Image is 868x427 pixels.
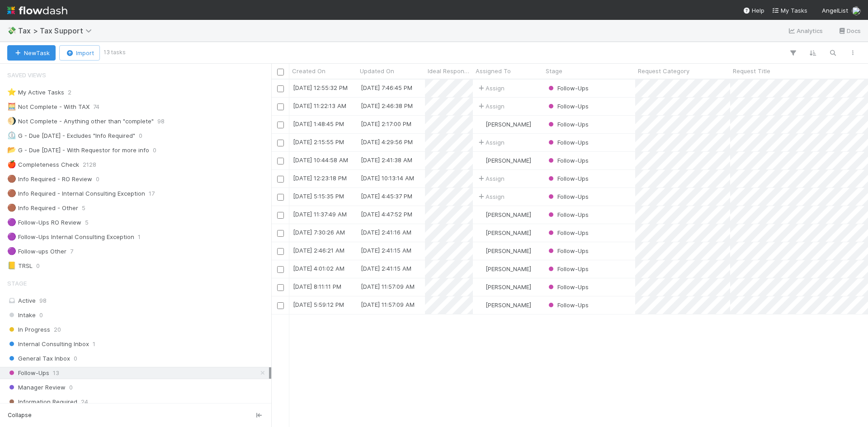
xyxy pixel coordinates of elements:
span: 0 [74,353,77,364]
span: Saved Views [7,66,46,84]
div: Assign [476,84,505,93]
span: 🟤 [7,175,16,183]
div: [DATE] 7:46:45 PM [361,83,412,92]
div: [PERSON_NAME] [476,210,531,219]
button: NewTask [7,45,56,61]
img: avatar_e41e7ae5-e7d9-4d8d-9f56-31b0d7a2f4fd.png [477,121,484,128]
span: Follow-Ups [547,301,589,309]
div: Help [743,6,764,15]
div: Info Required - Internal Consulting Exception [7,188,145,199]
div: [DATE] 5:59:12 PM [293,300,344,309]
div: Follow-Ups [547,246,589,255]
div: Not Complete - With TAX [7,101,90,113]
div: Follow-Ups [547,210,589,219]
img: avatar_37569647-1c78-4889-accf-88c08d42a236.png [477,301,484,309]
div: G - Due [DATE] - With Requestor for more info [7,145,149,156]
input: Toggle All Rows Selected [277,69,284,75]
span: 5 [85,217,89,228]
input: Toggle Row Selected [277,122,284,128]
div: [PERSON_NAME] [476,300,531,310]
span: Follow-Ups [547,84,589,92]
div: [DATE] 2:15:55 PM [293,137,344,146]
span: [PERSON_NAME] [486,211,531,218]
div: [DATE] 12:23:18 PM [293,174,347,183]
input: Toggle Row Selected [277,212,284,219]
div: My Active Tasks [7,87,64,98]
span: Updated On [360,66,394,75]
img: avatar_e41e7ae5-e7d9-4d8d-9f56-31b0d7a2f4fd.png [852,6,861,15]
span: 17 [149,188,155,199]
span: Assign [476,138,505,147]
span: Follow-Ups [547,283,589,291]
div: Follow-Ups [547,192,589,201]
img: avatar_37569647-1c78-4889-accf-88c08d42a236.png [477,229,484,236]
a: My Tasks [772,6,807,15]
div: [DATE] 11:37:49 AM [293,210,347,219]
div: Follow-Ups [547,264,589,273]
span: Request Category [638,66,689,75]
span: 🟣 [7,247,16,255]
img: avatar_cbf6e7c1-1692-464b-bc1b-b8582b2cbdce.png [477,247,484,254]
div: [DATE] 4:47:52 PM [361,210,412,219]
div: Follow-Ups [547,102,589,111]
div: Follow-Ups [547,84,589,93]
div: Info Required - Other [7,202,78,214]
div: [PERSON_NAME] [476,228,531,237]
div: [PERSON_NAME] [476,120,531,129]
img: avatar_37569647-1c78-4889-accf-88c08d42a236.png [477,283,484,291]
span: [PERSON_NAME] [486,265,531,272]
div: [DATE] 10:44:58 AM [293,155,348,164]
div: Completeness Check [7,159,79,170]
span: Follow-Ups [547,139,589,146]
div: G - Due [DATE] - Excludes "Info Required" [7,130,135,141]
span: Follow-Ups [547,175,589,182]
input: Toggle Row Selected [277,302,284,309]
div: [DATE] 7:30:26 AM [293,228,345,237]
span: Follow-Ups [547,265,589,272]
span: 0 [96,174,99,185]
span: [PERSON_NAME] [486,247,531,254]
div: [DATE] 2:41:15 AM [361,264,411,273]
input: Toggle Row Selected [277,284,284,291]
div: Info Required - RO Review [7,174,92,185]
input: Toggle Row Selected [277,158,284,164]
div: Follow-Ups [547,156,589,165]
span: Assign [476,102,505,111]
div: [DATE] 11:22:13 AM [293,101,346,110]
span: Assigned To [476,66,511,75]
span: 🟣 [7,218,16,226]
input: Toggle Row Selected [277,266,284,273]
span: My Tasks [772,7,807,14]
span: 🍎 [7,160,16,168]
div: [DATE] 4:01:02 AM [293,264,344,273]
div: [DATE] 12:55:32 PM [293,83,348,92]
span: Collapse [8,411,32,419]
div: Follow-Ups [547,120,589,129]
div: Follow-ups Other [7,246,66,257]
span: 20 [54,324,61,335]
span: AngelList [822,7,848,14]
div: [PERSON_NAME] [476,156,531,165]
span: Created On [292,66,325,75]
span: General Tax Inbox [7,353,70,364]
div: [DATE] 1:48:45 PM [293,119,344,128]
input: Toggle Row Selected [277,248,284,255]
span: Assign [476,174,505,183]
span: ⏲️ [7,131,16,139]
span: 📂 [7,146,16,154]
div: [PERSON_NAME] [476,264,531,273]
span: Assign [476,192,505,201]
div: [DATE] 2:41:15 AM [361,246,411,255]
span: [PERSON_NAME] [486,229,531,236]
div: Follow-Ups [547,138,589,147]
img: avatar_892eb56c-5b5a-46db-bf0b-2a9023d0e8f8.png [477,157,484,164]
span: Information Required [7,396,77,408]
span: Stage [7,274,27,292]
span: Follow-Ups [547,229,589,236]
span: 🟤 [7,204,16,211]
span: 💸 [7,27,16,34]
span: 🧮 [7,103,16,110]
